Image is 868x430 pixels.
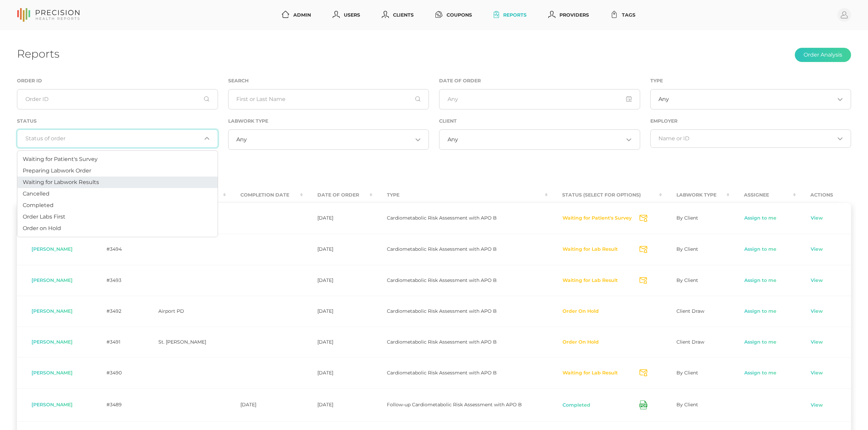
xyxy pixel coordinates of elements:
[303,203,372,234] td: [DATE]
[144,296,226,327] td: Airport PD
[17,129,218,148] div: Search for option
[744,215,777,222] a: Assign to me
[92,388,144,421] td: #3489
[562,402,591,409] button: Completed
[810,277,823,284] a: View
[795,48,851,62] button: Order Analysis
[676,246,698,252] span: By Client
[810,402,823,409] a: View
[228,89,429,109] input: First or Last Name
[92,296,144,327] td: #3492
[662,187,730,203] th: Labwork Type : activate to sort column ascending
[448,136,458,143] span: Any
[639,215,647,222] svg: Send Notification
[23,202,54,208] span: Completed
[810,246,823,253] a: View
[303,234,372,265] td: [DATE]
[387,246,497,252] span: Cardiometabolic Risk Assessment with APO B
[387,215,497,221] span: Cardiometabolic Risk Assessment with APO B
[303,388,372,421] td: [DATE]
[303,265,372,296] td: [DATE]
[92,327,144,357] td: #3491
[676,370,698,376] span: By Client
[439,89,640,109] input: Any
[548,187,662,203] th: Status (Select for Options) : activate to sort column ascending
[650,118,677,124] label: Employer
[226,187,303,203] th: Completion Date : activate to sort column ascending
[32,246,73,252] span: [PERSON_NAME]
[458,136,624,143] input: Search for option
[650,78,663,84] label: Type
[144,327,226,357] td: St. [PERSON_NAME]
[744,370,777,376] a: Assign to me
[744,308,777,315] a: Assign to me
[32,277,73,283] span: [PERSON_NAME]
[32,402,73,408] span: [PERSON_NAME]
[433,9,475,21] a: Coupons
[639,246,647,253] svg: Send Notification
[279,9,314,21] a: Admin
[639,277,647,284] svg: Send Notification
[303,357,372,388] td: [DATE]
[23,179,99,185] span: Waiting for Labwork Results
[228,78,249,84] label: Search
[92,357,144,388] td: #3490
[810,339,823,346] a: View
[92,234,144,265] td: #3494
[379,9,416,21] a: Clients
[23,213,65,220] span: Order Labs First
[810,308,823,315] a: View
[744,277,777,284] a: Assign to me
[23,190,50,197] span: Cancelled
[32,370,73,376] span: [PERSON_NAME]
[247,136,413,143] input: Search for option
[17,89,218,109] input: Order ID
[676,402,698,408] span: By Client
[372,187,548,203] th: Type : activate to sort column ascending
[744,339,777,346] a: Assign to me
[676,215,698,221] span: By Client
[796,187,851,203] th: Actions
[17,118,37,124] label: Status
[387,277,497,283] span: Cardiometabolic Risk Assessment with APO B
[32,308,73,314] span: [PERSON_NAME]
[32,339,73,345] span: [PERSON_NAME]
[303,327,372,357] td: [DATE]
[562,339,599,346] button: Order On Hold
[744,246,777,253] a: Assign to me
[17,47,59,60] h1: Reports
[546,9,592,21] a: Providers
[810,370,823,376] a: View
[226,388,303,421] td: [DATE]
[23,225,61,231] span: Order on Hold
[17,78,42,84] label: Order ID
[92,265,144,296] td: #3493
[676,308,704,314] span: Client Draw
[650,129,851,148] div: Search for option
[228,129,429,150] div: Search for option
[562,246,618,253] button: Waiting for Lab Result
[729,187,795,203] th: Assignee : activate to sort column ascending
[387,339,497,345] span: Cardiometabolic Risk Assessment with APO B
[562,277,618,284] button: Waiting for Lab Result
[562,308,599,315] button: Order On Hold
[810,215,823,222] a: View
[639,369,647,376] svg: Send Notification
[439,129,640,150] div: Search for option
[650,89,851,109] div: Search for option
[387,370,497,376] span: Cardiometabolic Risk Assessment with APO B
[676,277,698,283] span: By Client
[23,156,98,162] span: Waiting for Patient's Survey
[439,118,457,124] label: Client
[23,167,91,174] span: Preparing Labwork Order
[658,135,835,142] input: Search for option
[562,370,618,376] button: Waiting for Lab Result
[387,308,497,314] span: Cardiometabolic Risk Assessment with APO B
[676,339,704,345] span: Client Draw
[303,187,372,203] th: Date Of Order : activate to sort column ascending
[303,296,372,327] td: [DATE]
[330,9,363,21] a: Users
[228,118,268,124] label: Labwork Type
[387,402,522,408] span: Follow-up Cardiometabolic Risk Assessment with APO B
[562,215,632,222] button: Waiting for Patient's Survey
